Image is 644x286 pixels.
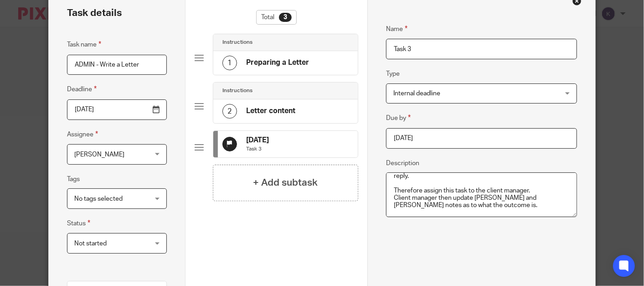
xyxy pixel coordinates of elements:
[74,151,124,158] span: [PERSON_NAME]
[222,87,252,94] h4: Instructions
[74,240,107,247] span: Not started
[67,84,97,94] label: Deadline
[246,58,309,68] h4: Preparing a Letter
[393,90,440,97] span: Internal deadline
[279,13,292,22] div: 3
[253,176,318,190] h4: + Add subtask
[386,69,400,78] label: Type
[246,146,269,153] p: Task 3
[74,196,123,202] span: No tags selected
[246,135,269,145] h4: [DATE]
[67,55,167,75] input: Task name
[67,218,90,229] label: Status
[386,159,419,168] label: Description
[67,5,122,21] h2: Task details
[386,113,411,123] label: Due by
[67,39,101,50] label: Task name
[222,39,252,46] h4: Instructions
[386,128,577,149] input: Pick a date
[386,24,407,34] label: Name
[256,10,297,25] div: Total
[222,104,237,119] div: 2
[67,99,167,120] input: Pick a date
[67,129,98,140] label: Assignee
[67,175,80,184] label: Tags
[246,106,295,116] h4: Letter content
[222,56,237,70] div: 1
